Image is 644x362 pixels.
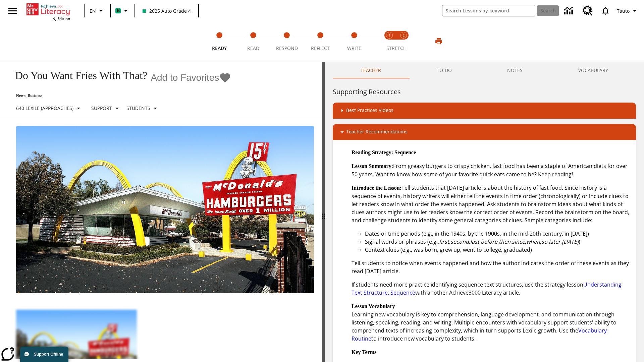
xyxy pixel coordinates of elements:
h1: Do You Want Fries With That? [8,69,147,82]
em: later [549,238,560,245]
p: Learning new vocabulary is key to comprehension, language development, and communication through ... [352,302,631,343]
strong: Introduce the Lesson: [352,185,401,191]
strong: Sequence [394,149,416,155]
button: Add to Favorites - Do You Want Fries With That? [151,72,231,83]
button: Teacher [333,62,409,78]
em: when [526,238,540,245]
a: Resource Center, Will open in new tab [579,2,597,20]
button: Scaffolds, Support [89,102,124,114]
p: Tell students to notice when events happened and how the author indicates the order of these even... [352,259,631,275]
span: 2025 Auto Grade 4 [143,7,191,14]
button: NOTES [480,62,551,78]
li: Context clues (e.g., was born, grew up, went to college, graduated) [365,246,631,254]
em: first [439,238,449,245]
span: Respond [276,45,298,51]
a: Data Center [560,2,579,20]
span: Read [247,45,259,51]
button: Support Offline [20,347,68,362]
text: 1 [389,33,390,38]
div: Press Enter or Spacebar and then press right and left arrow keys to move the slider [322,62,325,362]
span: Support Offline [34,352,63,357]
em: so [541,238,547,245]
em: second [450,238,469,245]
div: Instructional Panel Tabs [333,62,636,78]
span: Reflect [311,45,330,51]
li: Signal words or phrases (e.g., , , , , , , , , , ) [365,238,631,246]
button: Reflect step 4 of 5 [301,23,340,60]
em: since [512,238,525,245]
p: Tell students that [DATE] article is about the history of fast food. Since history is a sequence ... [352,184,631,224]
strong: Lesson Summary: [352,163,393,169]
p: If students need more practice identifying sequence text structures, use the strategy lesson with... [352,281,631,297]
span: B [117,6,120,15]
a: Notifications [597,2,614,19]
button: Select Lexile, 640 Lexile (Approaches) [13,102,85,114]
span: Write [347,45,361,51]
button: Print [428,35,449,47]
img: One of the first McDonald's stores, with the iconic red sign and golden arches. [16,126,314,294]
button: Language: EN, Select a language [87,5,108,17]
button: TO-DO [409,62,480,78]
p: Teacher Recommendations [346,128,408,136]
span: Tauto [617,7,630,14]
span: STRETCH [386,45,407,51]
button: Ready step 1 of 5 [200,23,239,60]
div: Home [26,2,70,21]
button: Profile/Settings [614,5,641,17]
p: Support [91,105,112,112]
button: Select Student [124,102,162,114]
span: Add to Favorites [151,72,219,83]
strong: Key Terms [352,349,376,355]
button: Boost Class color is mint green. Change class color [113,5,132,17]
p: Best Practices Videos [346,107,393,115]
span: Ready [212,45,227,51]
button: Stretch Respond step 2 of 2 [394,23,413,60]
em: last [470,238,479,245]
div: Best Practices Videos [333,103,636,119]
div: Teacher Recommendations [333,124,636,140]
p: From greasy burgers to crispy chicken, fast food has been a staple of American diets for over 50 ... [352,162,631,178]
p: 640 Lexile (Approaches) [16,105,73,112]
h6: Supporting Resources [333,86,636,97]
text: 2 [403,33,405,38]
button: Open side menu [3,1,22,21]
strong: Lesson Vocabulary [352,303,395,309]
input: search field [442,5,535,16]
p: Students [126,105,150,112]
strong: Reading Strategy: [352,149,393,155]
button: VOCABULARY [550,62,636,78]
p: News: Business [8,93,231,98]
span: NJ Edition [52,16,70,21]
button: Respond step 3 of 5 [267,23,306,60]
em: then [499,238,511,245]
li: Dates or time periods (e.g., in the 1940s, by the 1900s, in the mid-20th century, in [DATE]) [365,230,631,238]
div: activity [325,62,644,362]
em: [DATE] [562,238,579,245]
em: before [481,238,497,245]
button: Read step 2 of 5 [233,23,272,60]
button: Stretch Read step 1 of 2 [380,23,399,60]
span: EN [90,7,96,14]
button: Write step 5 of 5 [335,23,374,60]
